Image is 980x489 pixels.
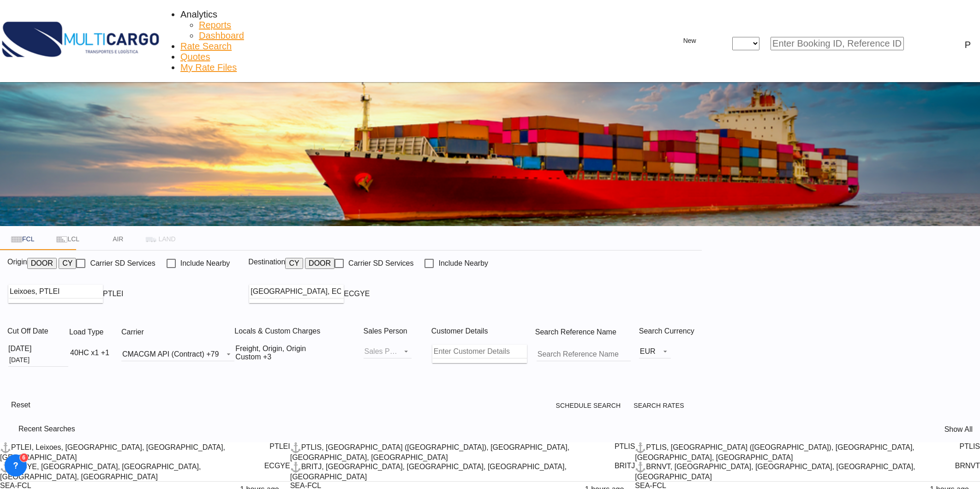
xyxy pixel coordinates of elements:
md-icon: icon-information-outline [103,327,114,338]
md-checkbox: Checkbox No Ink [335,259,413,268]
div: P [965,40,971,50]
div: ECGYE [344,290,370,298]
md-icon: icon-arrow-right [684,400,695,411]
button: CY [285,258,303,269]
span: New [672,37,707,44]
a: Dashboard [199,30,244,41]
md-icon: Your search will be saved by the below given name [616,327,627,338]
input: Search Reference Name [537,347,631,361]
span: Load Type [69,328,114,336]
span: Search Rates [633,402,695,409]
input: Enter Customer Details [433,345,527,358]
md-icon: icon-backup-restore [7,424,18,435]
button: CY [59,258,76,269]
md-select: Select Currency: € EUREuro [639,345,671,358]
div: BRNVT [955,462,980,470]
div: ECGYE [264,462,290,470]
a: My Rate Files [180,62,237,73]
input: Search by Port [9,285,103,298]
span: EUR [640,347,656,356]
md-icon: Unchecked: Ignores neighbouring ports when fetching rates.Checked : Includes neighbouring ports w... [230,258,241,269]
span: Origin [7,258,27,275]
input: Search by Port [250,285,344,298]
div: Carrier SD Services [348,259,413,268]
span: icon-close [721,37,732,50]
span: Destination [248,258,285,275]
md-icon: icon-magnify [904,38,915,49]
span: icon-magnify [904,37,915,50]
div: Carrier SD Services [90,259,155,268]
md-checkbox: Checkbox No Ink [76,259,155,268]
md-input-container: Leixoes, PTLEI [7,284,241,304]
md-icon: icon-chevron-down [759,38,771,49]
button: DOOR [305,258,335,269]
span: Show All [944,425,973,433]
div: [DATE] [8,345,31,353]
span: Carrier [121,328,155,336]
md-icon: Unchecked: Search for CY (Container Yard) services for all selected carriers.Checked : Search for... [413,258,424,269]
md-select: Sales Person [364,345,412,358]
span: Customer Details [431,327,488,335]
span: Reset [11,401,30,409]
div: BRITJ, Itajai, Brazil, South America, Americas [290,462,615,481]
div: 40HC x1 20GP x1 [70,349,109,357]
div: Include Nearby [438,259,488,268]
a: Rate Search [180,41,232,52]
a: Reports [199,20,231,30]
md-icon: icon-chevron-down [338,347,349,358]
div: Include Nearby [180,259,230,268]
div: BRNVT, Navegantes, Brazil, South America, Americas [635,462,955,481]
span: Search Currency [639,327,694,335]
span: My Rate Files [180,62,237,72]
md-tab-item: AIR [90,228,134,250]
span: Analytics [180,9,217,19]
input: Enter Booking ID, Reference ID, Order ID [771,37,904,50]
input: Select [8,353,68,367]
span: Sales Person [364,327,407,335]
md-checkbox: Checkbox No Ink [424,259,488,268]
button: Search Ratesicon-arrow-right [631,397,698,414]
md-icon: icon-close [721,37,732,48]
div: [DATE] [8,345,68,353]
md-icon: icon-plus 400-fg [672,36,683,47]
span: Rate Search [180,41,232,51]
md-icon: icon-chevron-down [696,36,707,47]
div: 40HC x1 20GP x1icon-chevron-down [70,347,120,358]
div: Freight Origin Origin Custom Destination Destination Custom Factory Stuffingicon-chevron-down [235,345,355,361]
md-icon: icon-airplane [102,234,113,245]
button: Note: By default Schedule search will only considerorigin ports, destination ports and cut off da... [553,397,624,414]
md-icon: Unchecked: Ignores neighbouring ports when fetching rates.Checked : Includes neighbouring ports w... [490,258,502,269]
div: BRITJ [615,462,635,470]
a: Quotes [180,52,210,62]
md-icon: The selected Trucker/Carrierwill be displayed in the rate results If the rates are from another f... [144,327,155,338]
span: Locals & Custom Charges [234,327,320,335]
md-icon: icon-chevron-down [109,347,120,358]
md-input-container: Guayaquil, ECGYE [248,284,501,304]
md-tab-item: LCL [45,228,90,250]
div: Analytics [180,9,217,20]
span: Cut Off Date [7,327,48,335]
div: icon-magnify [915,38,926,49]
button: icon-plus 400-fgNewicon-chevron-down [668,32,712,50]
span: Help [935,39,946,50]
div: PTLIS [960,442,980,451]
div: Recent Searches [4,420,79,439]
md-datepicker: Select [8,356,68,364]
span: CMACGM API (Contract) +79 [122,350,219,358]
div: Freight Origin Origin Custom Destination Destination Custom Factory Stuffing [235,345,331,361]
span: Search Reference Name [535,328,627,336]
div: PTLIS [615,442,635,451]
div: PTLIS, Lisbon (Lisboa), Portugal, Southern Europe, Europe [635,442,959,462]
div: PTLIS, Lisbon (Lisboa), Portugal, Southern Europe, Europe [290,442,615,462]
md-icon: Unchecked: Search for CY (Container Yard) services for all selected carriers.Checked : Search for... [155,258,167,269]
button: DOOR [27,258,57,269]
span: Reports [199,20,231,30]
md-checkbox: Checkbox No Ink [167,259,230,268]
div: PTLEI [269,442,290,451]
div: PTLEI [103,290,123,298]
